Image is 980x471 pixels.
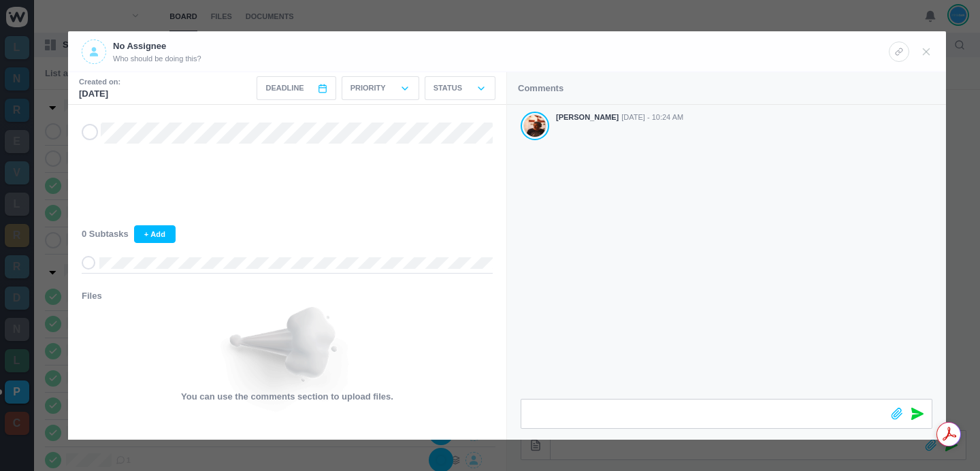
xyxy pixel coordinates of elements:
[265,82,304,94] span: Deadline
[350,82,386,94] p: Priority
[518,82,563,95] p: Comments
[113,39,201,53] p: No Assignee
[79,87,120,101] p: [DATE]
[79,76,120,88] small: Created on:
[113,53,201,65] span: Who should be doing this?
[434,82,462,94] p: Status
